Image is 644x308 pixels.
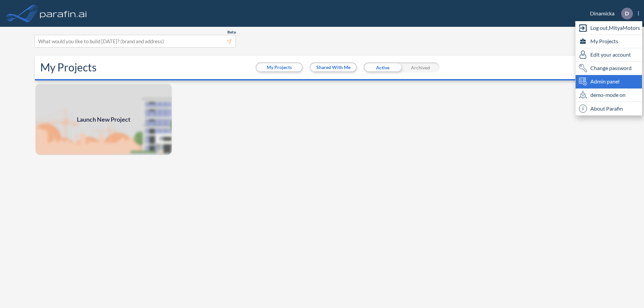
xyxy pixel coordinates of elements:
div: About Parafin [576,102,642,115]
img: logo [39,7,88,20]
img: add [35,83,172,156]
a: Launch New Project [35,83,172,156]
div: Archived [401,62,439,72]
div: Active [364,62,401,72]
button: My Projects [257,63,302,71]
span: Launch New Project [77,115,130,124]
div: Dinamicka [580,8,639,19]
span: Log out, MityaMotors [590,24,640,32]
div: Admin panel [576,75,642,88]
div: Edit user [576,48,642,62]
span: Admin panel [590,77,620,85]
h2: My Projects [40,61,97,74]
span: i [579,105,587,113]
div: My Projects [576,35,642,48]
p: D [625,10,629,16]
span: About Parafin [590,105,623,113]
span: demo-mode on [590,91,626,99]
div: demo-mode on [576,88,642,102]
span: Change password [590,64,632,72]
span: Edit your account [590,51,631,59]
div: Log out [576,21,642,35]
span: My Projects [590,37,618,45]
button: Shared With Me [311,63,356,71]
div: Change password [576,62,642,75]
span: Beta [227,29,236,35]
